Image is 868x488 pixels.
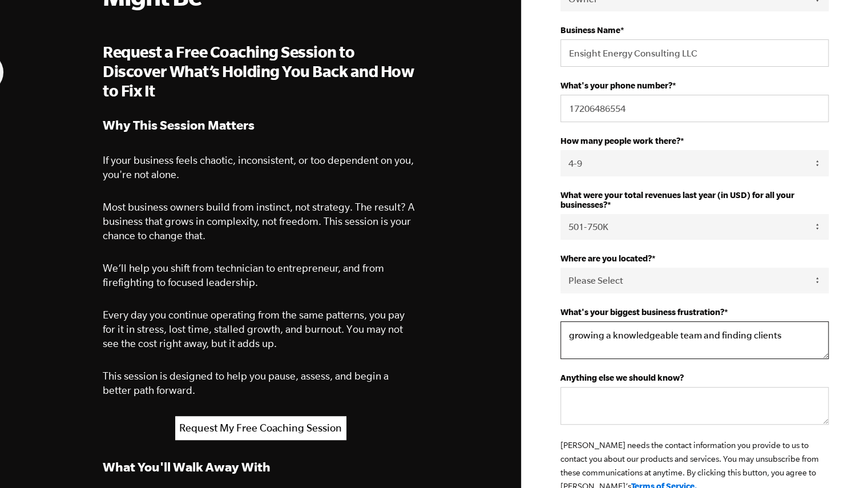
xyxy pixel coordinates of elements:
[560,373,684,382] strong: Anything else we should know?
[103,262,384,288] span: We’ll help you shift from technician to entrepreneur, and from firefighting to focused leadership.
[103,43,414,99] span: Request a Free Coaching Session to Discover What’s Holding You Back and How to Fix It
[103,309,405,349] span: Every day you continue operating from the same patterns, you pay for it in stress, lost time, sta...
[103,459,271,474] strong: What You'll Walk Away With
[103,154,414,180] span: If your business feels chaotic, inconsistent, or too dependent on you, you're not alone.
[811,433,868,488] iframe: Chat Widget
[560,136,680,146] strong: How many people work there?
[560,80,672,90] strong: What's your phone number?
[560,190,794,209] strong: What were your total revenues last year (in USD) for all your businesses?
[175,416,346,439] a: Request My Free Coaching Session
[560,253,652,263] strong: Where are you located?
[103,201,414,241] span: Most business owners build from instinct, not strategy. The result? A business that grows in comp...
[560,321,829,359] textarea: growing a knowledgeable team and finding clients
[560,25,620,35] strong: Business Name
[560,307,724,317] strong: What's your biggest business frustration?
[103,118,255,132] strong: Why This Session Matters
[103,370,389,396] span: This session is designed to help you pause, assess, and begin a better path forward.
